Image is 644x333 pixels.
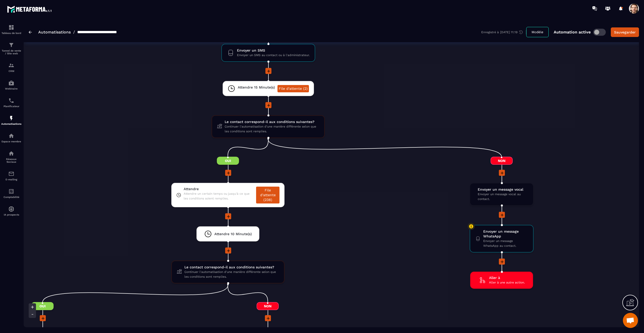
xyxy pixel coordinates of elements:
[1,59,21,76] a: formationformationCRM
[489,280,525,285] span: Aller à une autre action.
[483,239,528,248] span: Envoyer un message WhatsApp au contact.
[8,80,14,86] img: automations
[500,30,517,34] p: [DATE] 11:19
[478,187,528,192] span: Envoyer un message vocal
[29,31,32,34] img: arrow
[38,30,71,34] a: Automatisations
[1,87,21,90] p: Webinaire
[7,5,52,14] img: logo
[491,157,513,165] span: Non
[1,105,21,108] p: Planificateur
[623,313,638,328] a: Open chat
[31,302,54,310] span: Oui
[1,21,21,38] a: formationformationTableau de bord
[1,140,21,143] p: Espace membre
[1,213,21,216] p: IA prospects
[237,53,310,58] span: Envoyer un SMS au contact ou à l'administrateur.
[1,111,21,129] a: automationsautomationsAutomatisations
[8,98,14,104] img: scheduler
[481,30,526,34] div: Enregistré à
[489,275,525,280] span: Aller à
[526,27,549,37] button: Modèle
[217,157,239,165] span: Oui
[1,129,21,147] a: automationsautomationsEspace membre
[1,49,21,55] p: Tunnel de vente / Site web
[184,270,279,279] span: Continuer l'automatisation d'une manière différente selon que les conditions sont remplies.
[8,150,14,156] img: social-network
[1,147,21,167] a: social-networksocial-networkRéseaux Sociaux
[225,119,319,124] span: Le contact correspond-il aux conditions suivantes?
[8,115,14,121] img: automations
[8,206,14,212] img: automations
[1,122,21,125] p: Automatisations
[1,94,21,111] a: schedulerschedulerPlanificateur
[8,62,14,68] img: formation
[8,171,14,177] img: email
[1,158,21,163] p: Réseaux Sociaux
[8,24,14,30] img: formation
[1,185,21,202] a: accountantaccountantComptabilité
[554,30,591,34] p: Automation active
[478,192,528,201] span: Envoyer un message vocal au contact.
[237,48,310,53] span: Envoyer un SMS
[73,30,75,34] span: /
[238,85,275,90] span: Attendre 15 Minute(s)
[483,229,528,239] span: Envoyer un message WhatsApp
[1,178,21,181] p: E-mailing
[184,265,279,270] span: Le contact correspond-il aux conditions suivantes?
[1,76,21,94] a: automationsautomationsWebinaire
[1,32,21,34] p: Tableau de bord
[1,167,21,185] a: emailemailE-mailing
[256,187,279,203] a: File d'attente (238)
[8,42,14,48] img: formation
[1,38,21,59] a: formationformationTunnel de vente / Site web
[1,196,21,198] p: Comptabilité
[611,27,639,37] button: Sauvegarder
[184,191,254,201] span: Attendre un certain temps ou jusqu'à ce que les conditions soient remplies.
[277,85,309,92] a: File d'attente (2)
[225,124,319,134] span: Continuer l'automatisation d'une manière différente selon que les conditions sont remplies.
[8,133,14,139] img: automations
[257,302,279,310] span: Non
[8,188,14,194] img: accountant
[614,30,636,35] div: Sauvegarder
[214,232,252,236] span: Attendre 10 Minute(s)
[1,70,21,72] p: CRM
[184,187,254,191] span: Attendre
